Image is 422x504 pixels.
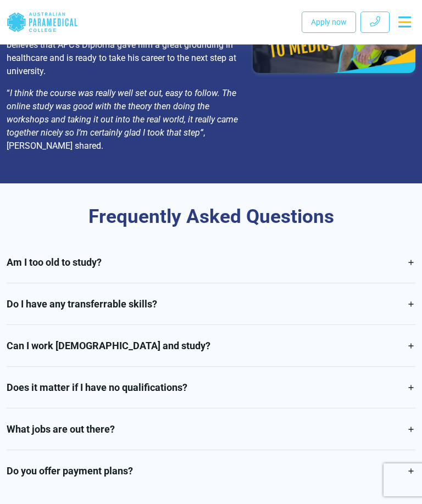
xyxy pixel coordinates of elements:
[394,12,415,32] button: Toggle navigation
[7,242,415,283] a: Am I too old to study?
[7,87,240,153] p: “ , [PERSON_NAME] shared.
[7,4,78,40] a: Australian Paramedical College
[7,367,415,408] a: Does it matter if I have no qualifications?
[7,450,415,491] a: Do you offer payment plans?
[7,408,415,450] a: What jobs are out there?
[7,205,415,228] h3: Frequently Asked Questions
[302,12,356,33] a: Apply now
[7,283,415,324] a: Do I have any transferrable skills?
[7,325,415,366] a: Can I work [DEMOGRAPHIC_DATA] and study?
[7,88,238,138] em: I think the course was really well set out, easy to follow. The online study was good with the th...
